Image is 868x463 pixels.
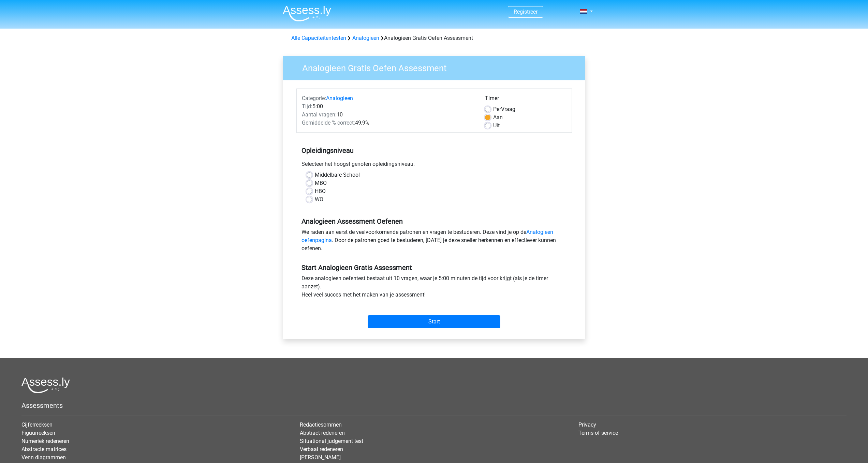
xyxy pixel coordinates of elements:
[578,421,596,428] a: Privacy
[296,160,572,171] div: Selecteer het hoogst genoten opleidingsniveau.
[289,34,580,42] div: Analogieen Gratis Oefen Assessment
[21,446,67,452] a: Abstracte matrices
[21,401,847,410] h5: Assessments
[300,430,345,436] a: Abstract redeneren
[21,438,69,444] a: Numeriek redeneren
[493,122,500,130] label: Uit
[300,421,342,428] a: Redactiesommen
[326,95,353,101] a: Analogieen
[301,217,567,225] h5: Analogieen Assessment Oefenen
[485,94,567,105] div: Timer
[294,60,580,74] h3: Analogieen Gratis Oefen Assessment
[21,421,53,428] a: Cijferreeksen
[300,454,341,461] a: [PERSON_NAME]
[302,95,326,101] span: Categorie:
[302,103,312,110] span: Tijd:
[493,105,515,113] label: Vraag
[493,113,503,122] label: Aan
[514,9,538,15] a: Registreer
[300,438,363,444] a: Situational judgement test
[297,119,480,127] div: 49,9%
[352,35,379,41] a: Analogieen
[21,377,70,393] img: Assessly logo
[297,102,480,111] div: 5:00
[21,454,66,461] a: Venn diagrammen
[21,430,55,436] a: Figuurreeksen
[315,171,360,179] label: Middelbare School
[291,35,346,41] a: Alle Capaciteitentesten
[578,430,618,436] a: Terms of service
[368,315,500,328] input: Start
[296,228,572,255] div: We raden aan eerst de veelvoorkomende patronen en vragen te bestuderen. Deze vind je op de . Door...
[493,106,501,112] span: Per
[300,446,343,452] a: Verbaal redeneren
[302,111,337,118] span: Aantal vragen:
[296,274,572,302] div: Deze analogieen oefentest bestaat uit 10 vragen, waar je 5:00 minuten de tijd voor krijgt (als je...
[315,195,323,204] label: WO
[301,264,567,272] h5: Start Analogieen Gratis Assessment
[283,5,331,21] img: Assessly
[302,119,355,126] span: Gemiddelde % correct:
[315,187,326,195] label: HBO
[297,111,480,119] div: 10
[301,144,567,157] h5: Opleidingsniveau
[315,179,327,187] label: MBO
